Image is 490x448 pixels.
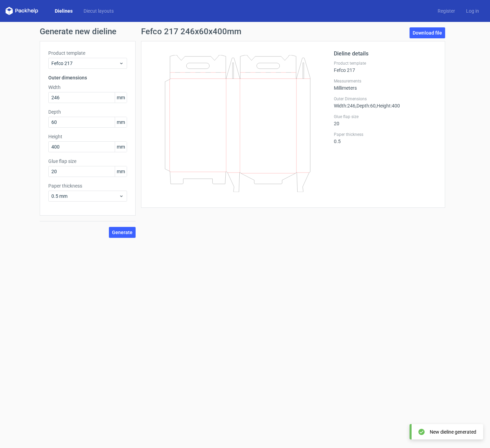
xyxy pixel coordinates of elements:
[432,8,461,14] a: Register
[334,132,437,144] div: 0.5
[115,92,127,103] span: mm
[430,428,476,435] div: New dieline generated
[334,78,437,91] div: Millimeters
[48,84,127,91] label: Width
[334,61,437,73] div: Fefco 217
[115,142,127,152] span: mm
[48,50,127,56] label: Product template
[40,27,451,36] h1: Generate new dieline
[48,74,127,81] h3: Outer dimensions
[410,27,445,38] a: Download file
[48,108,127,115] label: Depth
[334,132,437,137] label: Paper thickness
[48,158,127,165] label: Glue flap size
[334,78,437,84] label: Measurements
[48,133,127,140] label: Height
[334,103,355,108] span: Width : 246
[334,114,437,119] label: Glue flap size
[48,182,127,189] label: Paper thickness
[115,166,127,177] span: mm
[78,8,119,14] a: Diecut layouts
[461,8,485,14] a: Log in
[376,103,400,108] span: , Height : 400
[334,114,437,126] div: 20
[51,60,119,67] span: Fefco 217
[51,193,119,200] span: 0.5 mm
[355,103,376,108] span: , Depth : 60
[334,50,437,58] h2: Dieline details
[109,227,136,238] button: Generate
[49,8,78,14] a: Dielines
[334,96,437,102] label: Outer Dimensions
[334,61,437,66] label: Product template
[115,117,127,127] span: mm
[141,27,241,36] h1: Fefco 217 246x60x400mm
[112,230,133,235] span: Generate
